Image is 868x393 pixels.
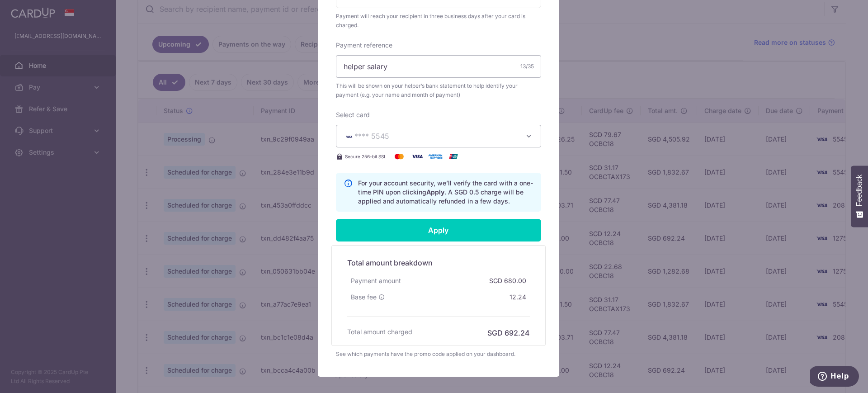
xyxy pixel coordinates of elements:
input: Apply [336,219,541,241]
div: 12.24 [506,289,530,305]
div: See which payments have the promo code applied on your dashboard. [336,350,541,359]
div: SGD 680.00 [486,273,530,289]
p: For your account security, we’ll verify the card with a one-time PIN upon clicking . A SGD 0.5 ch... [358,179,533,206]
h6: SGD 692.24 [487,327,530,338]
span: Base fee [351,293,377,302]
img: UnionPay [444,151,462,162]
label: Payment reference [336,41,392,50]
h6: Total amount charged [347,327,412,336]
img: VISA [344,133,354,140]
div: Payment amount [347,273,405,289]
iframe: Opens a widget where you can find more information [810,366,859,388]
h5: Total amount breakdown [347,257,530,268]
img: American Express [426,151,444,162]
button: Feedback - Show survey [851,166,868,227]
span: Secure 256-bit SSL [345,153,387,160]
div: 13/35 [520,62,534,71]
img: Visa [408,151,426,162]
label: Select card [336,110,370,119]
div: Payment will reach your recipient in three business days after your card is charged. [336,12,541,30]
img: Mastercard [390,151,408,162]
b: Apply [426,188,444,196]
span: This will be shown on your helper’s bank statement to help identify your payment (e.g. your name ... [336,81,541,99]
span: Feedback [855,175,863,206]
